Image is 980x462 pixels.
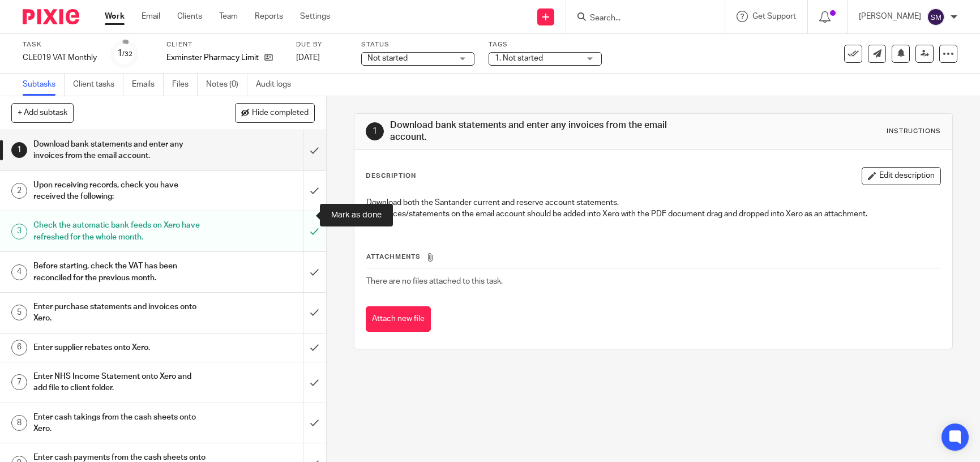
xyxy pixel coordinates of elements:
[166,40,282,49] label: Client
[366,306,431,332] button: Attach new file
[33,217,206,246] h1: Check the automatic bank feeds on Xero have refreshed for the whole month.
[33,409,206,438] h1: Enter cash takings from the cash sheets onto Xero.
[117,47,132,60] div: 1
[489,40,602,49] label: Tags
[11,264,27,280] div: 4
[33,258,206,286] h1: Before starting, check the VAT has been reconciled for the previous month.
[11,103,74,122] button: + Add subtask
[256,74,299,96] a: Audit logs
[33,368,206,397] h1: Enter NHS Income Statement onto Xero and add file to client folder.
[142,11,160,22] a: Email
[255,11,283,22] a: Reports
[366,122,384,140] div: 1
[23,52,97,63] div: CLE019 VAT Monthly
[33,177,206,206] h1: Upon receiving records, check you have received the following:
[23,40,97,49] label: Task
[11,142,27,158] div: 1
[172,74,198,96] a: Files
[219,11,238,22] a: Team
[366,208,940,220] p: All invoices/statements on the email account should be added into Xero with the PDF document drag...
[177,11,202,22] a: Clients
[11,374,27,390] div: 7
[23,74,65,96] a: Subtasks
[23,9,79,24] img: Pixie
[166,52,259,63] p: Exminster Pharmacy Limited
[132,74,164,96] a: Emails
[33,339,206,356] h1: Enter supplier rebates onto Xero.
[366,254,421,260] span: Attachments
[869,30,926,41] p: Task completed.
[206,74,247,96] a: Notes (0)
[296,40,347,49] label: Due by
[367,54,408,62] span: Not started
[11,340,27,356] div: 6
[366,277,503,285] span: There are no files attached to this task.
[11,415,27,431] div: 8
[33,136,206,165] h1: Download bank statements and enter any invoices from the email account.
[361,40,474,49] label: Status
[11,224,27,239] div: 3
[33,298,206,327] h1: Enter purchase statements and invoices onto Xero.
[862,167,941,185] button: Edit description
[73,74,123,96] a: Client tasks
[366,197,940,208] p: Download both the Santander current and reserve account statements.
[296,54,320,62] span: [DATE]
[252,109,309,118] span: Hide completed
[887,127,941,136] div: Instructions
[122,51,132,57] small: /32
[927,8,945,26] img: svg%3E
[300,11,330,22] a: Settings
[11,183,27,199] div: 2
[11,305,27,320] div: 5
[390,119,678,144] h1: Download bank statements and enter any invoices from the email account.
[495,54,543,62] span: 1. Not started
[366,172,416,181] p: Description
[105,11,125,22] a: Work
[235,103,315,122] button: Hide completed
